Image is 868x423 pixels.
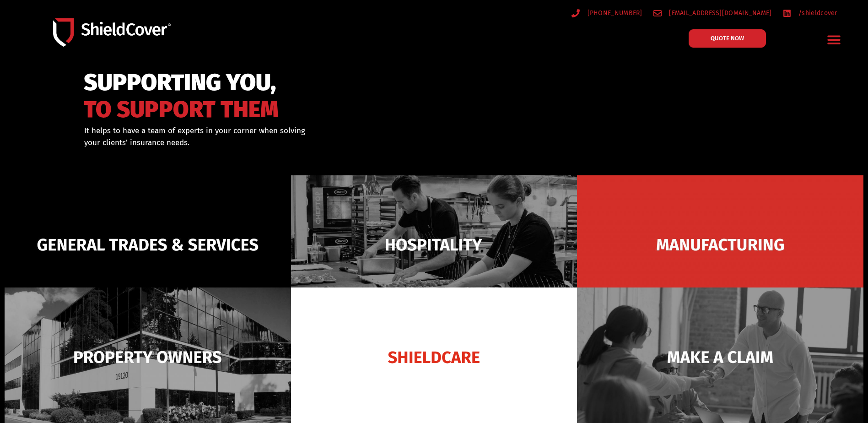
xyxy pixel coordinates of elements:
span: QUOTE NOW [711,35,744,41]
span: [PHONE_NUMBER] [585,7,642,19]
a: [EMAIL_ADDRESS][DOMAIN_NAME] [653,7,772,19]
img: Shield-Cover-Underwriting-Australia-logo-full [53,18,171,47]
span: /shieldcover [796,7,837,19]
p: your clients’ insurance needs. [84,137,481,149]
span: [EMAIL_ADDRESS][DOMAIN_NAME] [667,7,771,19]
div: It helps to have a team of experts in your corner when solving [84,125,481,148]
div: Menu Toggle [823,29,845,50]
a: QUOTE NOW [689,29,766,48]
a: [PHONE_NUMBER] [571,7,642,19]
span: SUPPORTING YOU, [84,73,279,92]
a: /shieldcover [783,7,837,19]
